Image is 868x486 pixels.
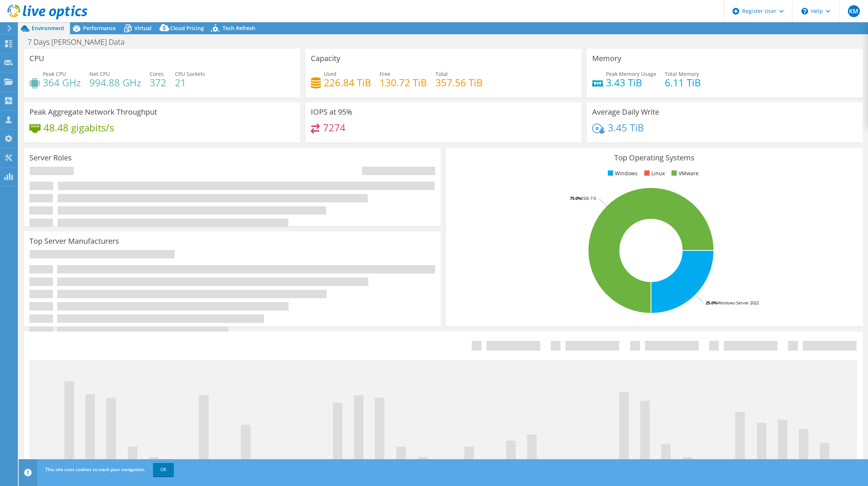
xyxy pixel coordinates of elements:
li: Windows [606,169,638,178]
h3: Memory [592,54,621,63]
h4: 3.45 TiB [608,124,644,132]
h4: 6.11 TiB [665,79,701,87]
h3: CPU [29,54,44,63]
li: Linux [642,169,665,178]
h3: Capacity [311,54,340,63]
a: OK [153,463,174,476]
span: Net CPU [89,70,110,77]
span: Virtual [134,25,151,32]
h3: Peak Aggregate Network Throughput [29,108,157,116]
span: Peak Memory Usage [606,70,656,77]
span: KM [848,5,860,17]
h4: 48.48 gigabits/s [44,124,114,132]
h3: Top Server Manufacturers [29,237,119,245]
span: CPU Sockets [175,70,205,77]
h4: 994.88 GHz [89,79,141,87]
span: Total Memory [665,70,699,77]
h1: 7 Days [PERSON_NAME] Data [24,38,136,46]
span: Free [380,70,390,77]
h4: 357.56 TiB [435,79,483,87]
span: Performance [83,25,116,32]
tspan: Windows Server 2022 [717,300,759,306]
span: Cores [150,70,164,77]
svg: \n [801,8,808,15]
h3: Top Operating Systems [451,154,857,162]
tspan: 75.0% [570,195,581,201]
li: VMware [670,169,699,178]
span: Total [435,70,448,77]
h4: 7274 [323,124,345,132]
span: Cloud Pricing [170,25,204,32]
span: This site uses cookies to track your navigation. [45,466,145,473]
h3: Server Roles [29,154,72,162]
h4: 130.72 TiB [380,79,427,87]
span: Tech Refresh [223,25,255,32]
h4: 372 [150,79,166,87]
h4: 364 GHz [43,79,81,87]
h4: 226.84 TiB [324,79,371,87]
h3: Average Daily Write [592,108,659,116]
h4: 3.43 TiB [606,79,656,87]
h3: IOPS at 95% [311,108,352,116]
span: Peak CPU [43,70,66,77]
tspan: 25.0% [706,300,717,306]
h4: 21 [175,79,205,87]
span: Used [324,70,336,77]
tspan: ESXi 7.0 [581,195,596,201]
span: Environment [32,25,64,32]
